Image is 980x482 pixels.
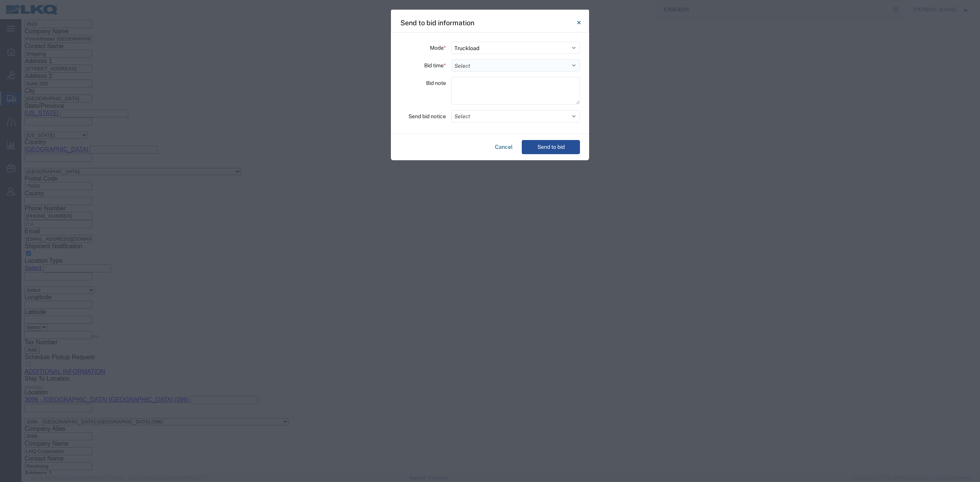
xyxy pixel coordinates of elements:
[492,140,516,154] button: Cancel
[522,140,580,154] button: Send to bid
[408,110,446,122] label: Send bid notice
[400,18,474,28] h4: Send to bid information
[451,110,580,122] button: Select
[571,15,586,30] button: Close
[426,77,446,89] label: Bid note
[424,59,446,72] label: Bid time
[430,42,446,54] label: Mode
